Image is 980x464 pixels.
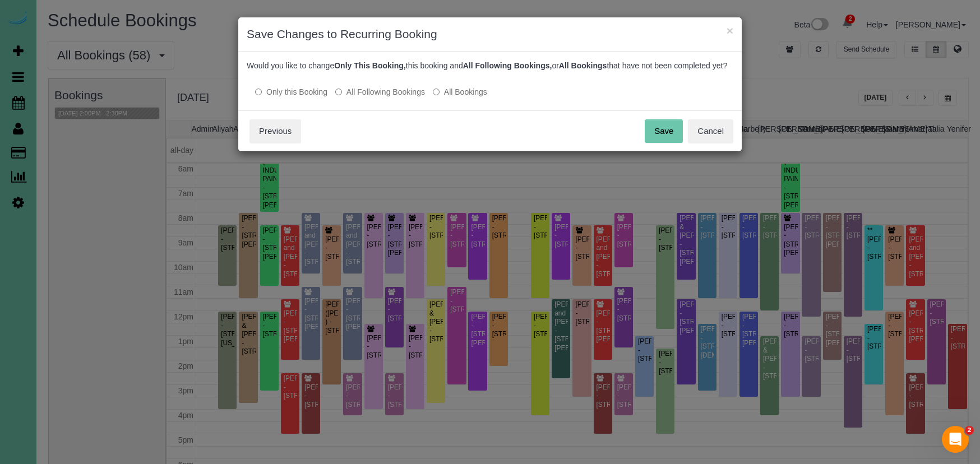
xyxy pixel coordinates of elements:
h3: Save Changes to Recurring Booking [247,26,733,43]
iframe: Intercom live chat [942,426,969,453]
button: Previous [249,119,301,143]
input: All Bookings [433,89,440,95]
button: Cancel [688,119,733,143]
input: All Following Bookings [335,89,342,95]
p: Would you like to change this booking and or that have not been completed yet? [247,60,733,71]
span: 2 [965,426,974,435]
b: Only This Booking, [334,61,406,70]
label: All other bookings in the series will remain the same. [255,86,327,98]
b: All Following Bookings, [463,61,552,70]
button: Save [645,119,683,143]
b: All Bookings [559,61,607,70]
label: This and all the bookings after it will be changed. [335,86,425,98]
label: All bookings that have not been completed yet will be changed. [433,86,487,98]
button: × [727,25,733,36]
input: Only this Booking [255,89,262,95]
